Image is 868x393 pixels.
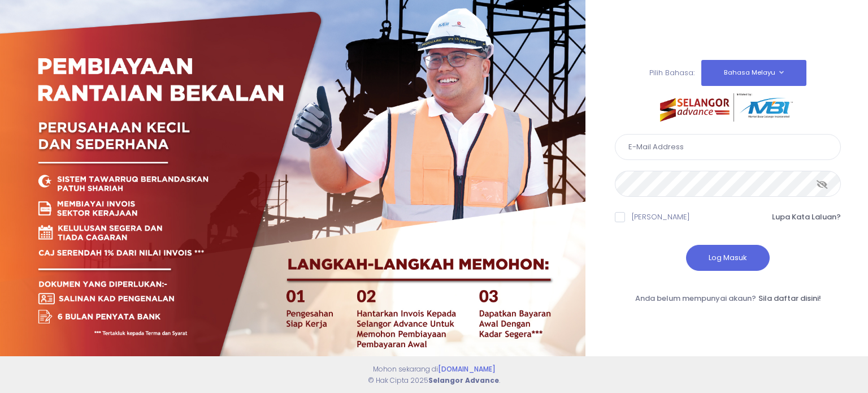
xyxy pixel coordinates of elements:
[660,93,796,122] img: selangor-advance.png
[686,245,770,271] button: Log Masuk
[428,375,499,385] strong: Selangor Advance
[615,134,841,160] input: E-Mail Address
[438,364,496,374] a: [DOMAIN_NAME]
[758,293,821,304] a: Sila daftar disini!
[368,364,500,385] span: Mohon sekarang di © Hak Cipta 2025 .
[649,67,695,78] span: Pilih Bahasa:
[632,211,690,223] label: [PERSON_NAME]
[772,211,841,223] a: Lupa Kata Laluan?
[701,60,806,86] button: Bahasa Melayu
[635,293,756,304] span: Anda belum mempunyai akaun?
